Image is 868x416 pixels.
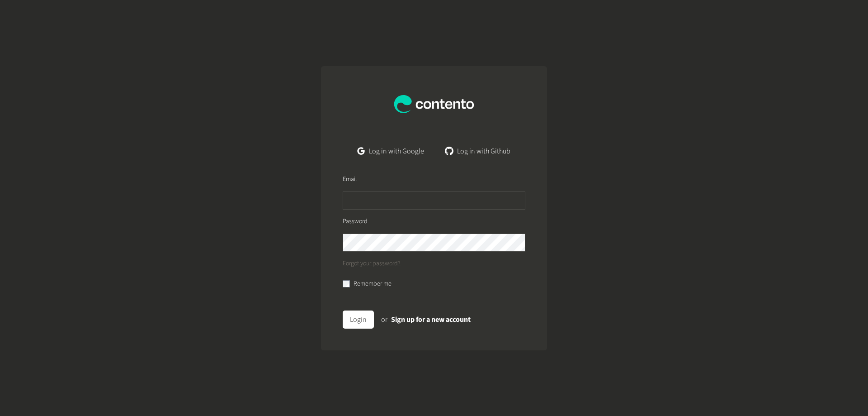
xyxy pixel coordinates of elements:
[350,142,431,160] a: Log in with Google
[391,315,471,325] a: Sign up for a new account
[343,311,374,329] button: Login
[439,142,518,160] a: Log in with Github
[354,279,392,289] label: Remember me
[343,217,368,226] label: Password
[343,259,401,268] a: Forgot your password?
[381,315,387,325] span: or
[343,175,357,184] label: Email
